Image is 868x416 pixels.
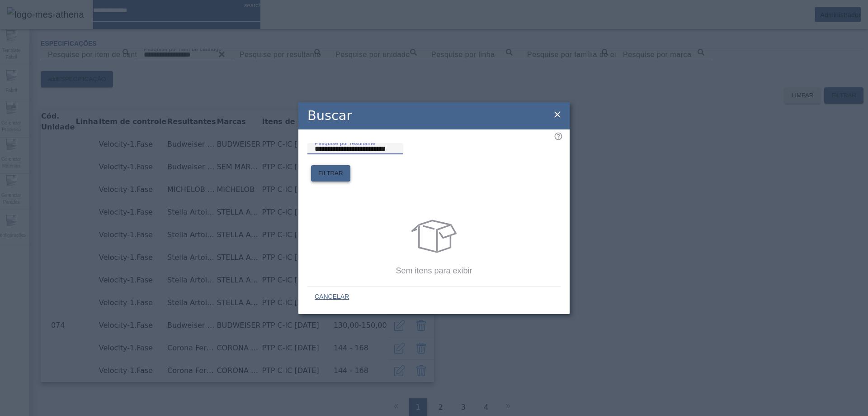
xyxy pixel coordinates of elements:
[311,165,350,182] button: FILTRAR
[315,292,349,301] span: CANCELAR
[318,169,343,178] span: FILTRAR
[315,140,376,146] mat-label: Pesquise por resultante
[310,265,558,277] p: Sem itens para exibir
[307,106,352,125] h2: Buscar
[307,289,356,305] button: CANCELAR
